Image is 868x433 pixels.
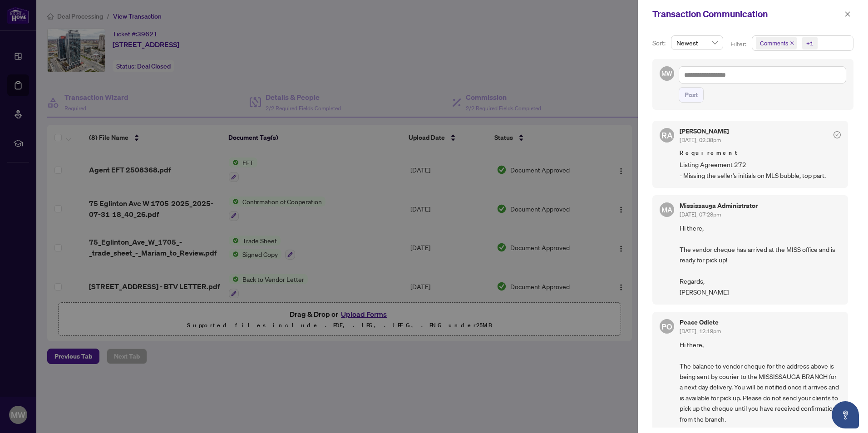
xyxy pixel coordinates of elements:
span: Comments [760,39,788,48]
span: Requirement [680,148,841,157]
span: check-circle [833,131,841,138]
span: MA [661,204,672,215]
span: Listing Agreement 272 - Missing the seller's initials on MLS bubble, top part. [680,159,841,181]
span: PO [661,320,672,332]
div: +1 [806,39,814,48]
div: Transaction Communication [652,7,842,21]
p: Sort: [652,38,667,48]
span: close [790,41,794,45]
button: Open asap [832,401,859,428]
span: [DATE], 07:28pm [680,211,721,218]
span: close [844,11,851,17]
span: Newest [676,36,718,49]
h5: Mississauga Administrator [680,202,758,209]
span: [DATE], 12:19pm [680,328,721,335]
button: Post [679,87,704,103]
span: Hi there, The vendor cheque has arrived at the MISS office and is ready for pick up! Regards, [PE... [680,223,841,297]
span: [DATE], 02:38pm [680,137,721,143]
h5: Peace Odiete [680,319,721,325]
p: Filter: [730,39,748,49]
h5: [PERSON_NAME] [680,128,729,134]
span: MW [661,69,672,79]
span: Comments [756,37,797,49]
span: RA [661,129,673,142]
